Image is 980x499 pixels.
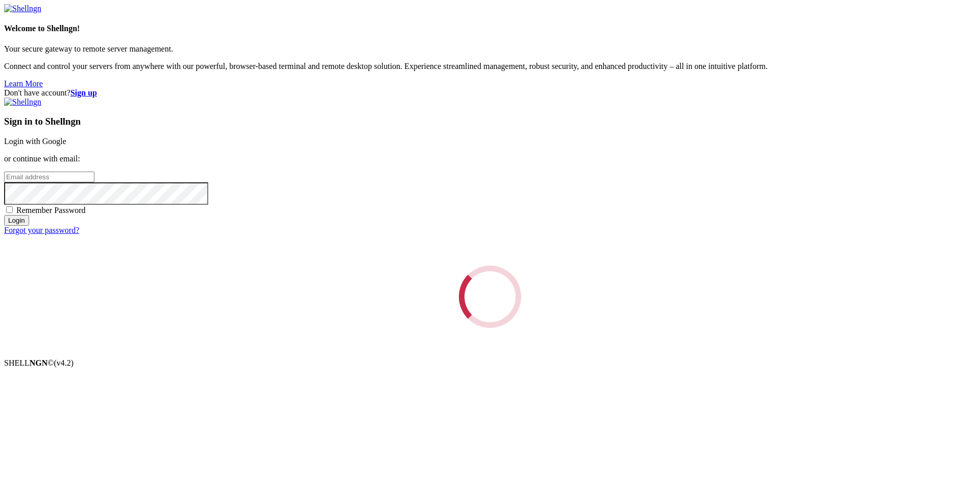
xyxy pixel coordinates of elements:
img: Shellngn [4,4,41,13]
h4: Welcome to Shellngn! [4,24,976,33]
p: Connect and control your servers from anywhere with our powerful, browser-based terminal and remo... [4,62,976,71]
a: Login with Google [4,137,66,146]
a: Learn More [4,79,43,88]
input: Remember Password [6,206,13,213]
input: Login [4,215,29,226]
b: NGN [30,359,48,367]
div: Don't have account? [4,88,976,98]
p: or continue with email: [4,154,976,163]
img: Shellngn [4,98,41,107]
p: Your secure gateway to remote server management. [4,44,976,54]
span: 4.2.0 [54,359,74,367]
a: Sign up [70,88,97,97]
input: Email address [4,172,94,182]
span: Remember Password [16,206,86,215]
h3: Sign in to Shellngn [4,116,976,127]
a: Forgot your password? [4,226,79,234]
span: SHELL © [4,359,73,367]
div: Loading... [457,264,523,329]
